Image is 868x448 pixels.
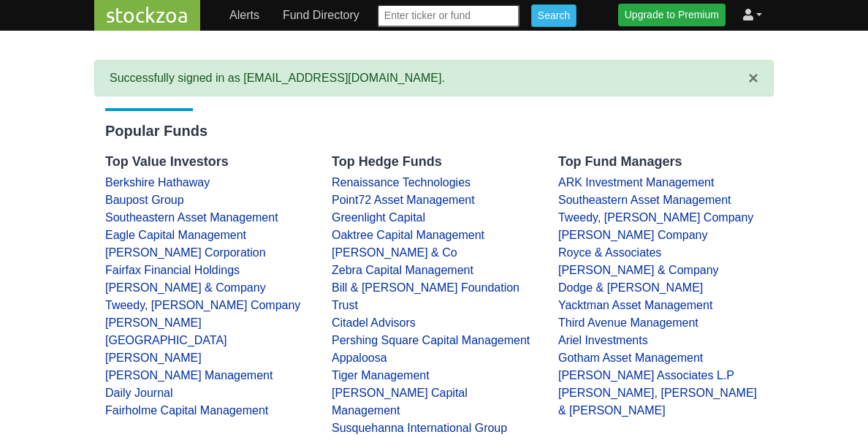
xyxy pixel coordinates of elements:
a: Bill & [PERSON_NAME] Foundation Trust [332,281,519,311]
h3: Popular Funds [105,122,763,140]
h4: Top Fund Managers [558,154,763,170]
a: Fairfax Financial Holdings [105,264,240,276]
a: Ariel Investments [558,334,648,346]
a: Fairholme Capital Management [105,404,268,417]
a: [PERSON_NAME] Associates L.P [558,369,734,381]
a: Pershing Square Capital Management [332,334,530,346]
a: Daily Journal [105,387,172,399]
a: [PERSON_NAME] & Company [558,264,719,276]
li: Successfully signed in as [EMAIL_ADDRESS][DOMAIN_NAME]. [94,60,774,96]
a: Point72 Asset Management [332,194,475,206]
a: [PERSON_NAME] & Company [105,281,266,294]
a: ARK Investment Management [558,176,714,189]
a: Upgrade to Premium [618,4,726,26]
a: [PERSON_NAME] Management [105,369,273,381]
a: Southeastern Asset Management [558,194,731,206]
a: Zebra Capital Management [332,264,473,276]
a: Eagle Capital Management [105,229,246,241]
a: [PERSON_NAME] Company [558,229,708,241]
a: Gotham Asset Management [558,352,703,364]
h4: Top Hedge Funds [332,154,536,170]
a: Southeastern Asset Management [105,211,278,224]
a: Yacktman Asset Management [558,299,712,311]
a: [PERSON_NAME] Capital Management [332,387,468,417]
a: Renaissance Technologies [332,176,471,189]
button: Close [748,69,758,87]
a: Susquehanna International Group [332,422,507,434]
input: Search [531,4,576,27]
a: [PERSON_NAME] Corporation [105,246,266,259]
a: Alerts [224,1,265,30]
a: Baupost Group [105,194,184,206]
a: Third Avenue Management [558,316,698,329]
a: Dodge & [PERSON_NAME] [558,281,703,294]
a: Royce & Associates [558,246,661,259]
a: [PERSON_NAME][GEOGRAPHIC_DATA] [105,316,227,346]
input: Enter ticker or fund [377,4,519,27]
a: Fund Directory [277,1,365,30]
a: Berkshire Hathaway [105,176,210,189]
a: Tweedy, [PERSON_NAME] Company [105,299,300,311]
a: Citadel Advisors [332,316,416,329]
a: [PERSON_NAME] & Co [332,246,457,259]
a: [PERSON_NAME] [105,352,202,364]
a: Appaloosa [332,352,387,364]
h4: Top Value Investors [105,154,310,170]
a: Greenlight Capital [332,211,425,224]
span: × [748,68,758,88]
a: [PERSON_NAME], [PERSON_NAME] & [PERSON_NAME] [558,387,757,417]
a: Tiger Management [332,369,430,381]
a: Oaktree Capital Management [332,229,484,241]
a: Tweedy, [PERSON_NAME] Company [558,211,753,224]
